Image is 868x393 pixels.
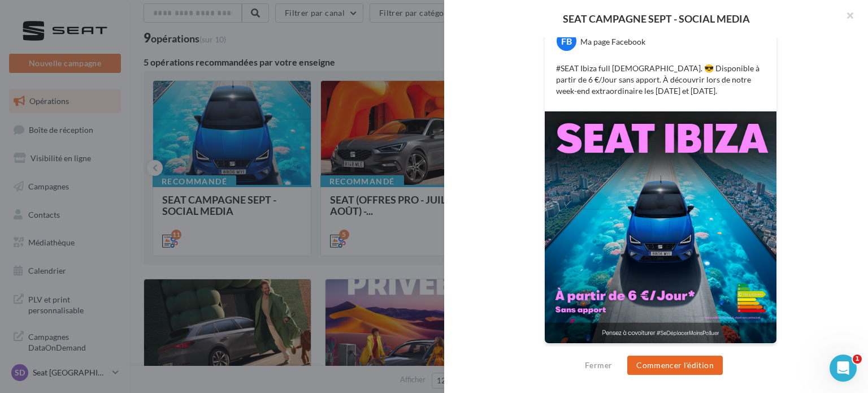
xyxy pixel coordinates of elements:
span: 1 [853,355,862,364]
div: SEAT CAMPAGNE SEPT - SOCIAL MEDIA [462,14,850,24]
div: Ma page Facebook [580,36,645,47]
p: #SEAT Ibiza full [DEMOGRAPHIC_DATA]. 😎 Disponible à partir de 6 €/Jour sans apport. À découvrir l... [556,63,765,97]
div: FB [557,31,576,51]
button: Fermer [580,359,617,372]
iframe: Intercom live chat [830,355,857,382]
button: Commencer l'édition [627,356,723,375]
div: La prévisualisation est non-contractuelle [544,344,777,359]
